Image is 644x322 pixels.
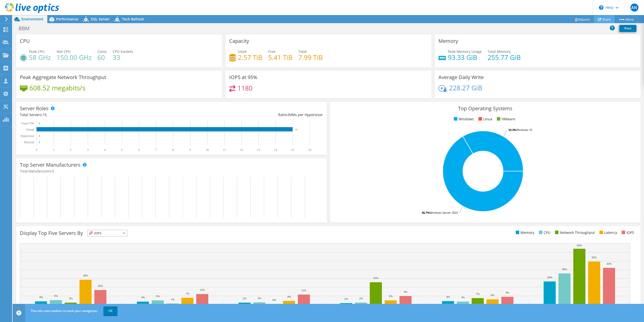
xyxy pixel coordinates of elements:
[39,135,40,137] text: 0
[36,148,37,152] text: 0
[446,295,450,298] text: 4%
[20,106,49,111] h3: Server Roles
[506,291,509,294] text: 9%
[449,85,482,91] h4: 228.27 GiB
[359,297,363,300] text: 2%
[20,75,106,80] h3: Peak Aggregate Network Throughput
[243,297,247,300] text: 2%
[20,112,171,118] div: Total Servers:
[21,134,34,138] text: Hypervisor
[607,262,612,265] text: 42%
[516,128,532,132] tspan: Windows 10
[258,297,261,300] text: 2%
[404,290,408,293] text: 9%
[620,230,634,235] li: IOPS
[26,128,34,131] text: Virtual
[238,49,247,54] span: Used
[69,297,73,300] text: 2%
[121,148,123,152] text: 5
[287,295,291,298] text: 4%
[138,148,140,152] text: 6
[31,309,98,313] span: This site uses cookies to track your navigation.
[88,230,127,236] span: IOPS
[237,85,253,91] h4: 1180
[29,85,85,91] h4: 608.52 megabits/s
[103,306,117,315] a: OK
[172,148,174,152] text: 8
[295,128,298,131] text: 15
[491,294,495,297] text: 6%
[298,49,307,54] span: Total
[288,112,290,117] span: 0
[57,49,70,54] span: Net CPU
[29,49,45,54] span: Peak CPU
[344,297,348,300] text: 2%
[598,230,617,235] li: Latency
[562,268,567,271] text: 36%
[334,106,637,111] h3: Top Operating Systems
[453,116,474,122] li: Windows
[291,148,294,152] text: 15
[268,49,275,54] span: Free
[476,292,480,295] text: 7%
[422,211,430,214] tspan: 66.7%
[83,274,88,277] text: 28%
[189,148,191,152] text: 9
[438,38,458,44] h3: Memory
[438,75,484,80] h3: Average Daily Write
[268,55,293,60] h4: 5.41 TiB
[272,298,276,301] text: 0%
[97,55,107,60] h4: 60
[238,55,262,60] h4: 2.57 TiB
[477,116,492,122] li: Linux
[223,148,226,152] text: 11
[98,284,103,287] text: 16%
[619,25,636,32] a: Print
[488,55,521,60] h4: 255.77 GiB
[16,26,37,31] h1: BBM
[240,148,243,152] text: 12
[577,244,582,247] text: 64%
[430,211,458,214] tspan: Windows Server 2022
[155,148,157,152] text: 7
[52,169,54,173] span: 0
[70,148,71,152] text: 2
[156,295,160,298] text: 5%
[141,296,145,299] text: 3%
[200,288,205,291] text: 12%
[29,55,51,60] h4: 58 GHz
[122,17,144,21] span: Tech Refresh
[57,55,92,60] h4: 150.00 GHz
[389,295,393,298] text: 5%
[21,17,44,21] span: Environment
[39,141,40,144] text: 0
[448,55,482,60] h4: 93.33 GiB
[87,148,89,152] text: 3
[514,230,534,235] li: Memory
[97,49,107,54] span: Cores
[448,49,482,54] span: Peak Memory Usage
[113,49,133,54] span: CPU Sockets
[594,15,615,23] a: Share
[547,276,552,279] text: 26%
[538,230,550,235] li: CPU
[43,112,47,117] span: 15
[301,289,306,292] text: 11%
[24,140,34,144] text: Physical
[104,148,106,152] text: 4
[496,116,515,122] li: VMware
[186,292,189,295] text: 7%
[274,148,277,152] text: 14
[20,168,323,174] h4: Total Manufacturers:
[298,55,323,60] h4: 7.99 TiB
[39,296,43,299] text: 4%
[630,4,638,12] span: AN
[206,148,209,152] text: 10
[91,17,109,21] span: SQL Server
[488,49,511,54] span: Total Memory
[308,148,311,152] text: 16
[614,15,638,23] a: More
[20,38,30,44] h3: CPU
[592,256,597,259] text: 50%
[461,296,465,299] text: 3%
